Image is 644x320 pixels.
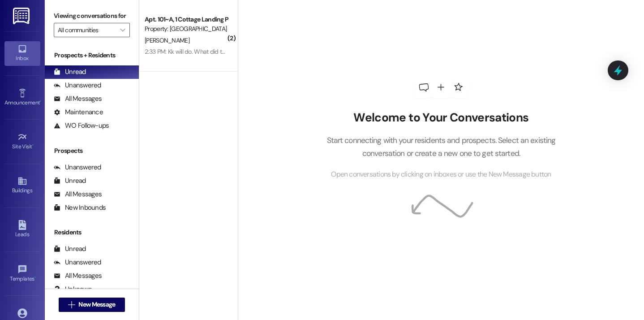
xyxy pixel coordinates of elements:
[54,176,86,186] div: Unread
[4,173,40,198] a: Buildings
[4,262,40,286] a: Templates •
[120,26,125,34] i: 
[145,24,228,34] div: Property: [GEOGRAPHIC_DATA] [GEOGRAPHIC_DATA]
[54,258,101,267] div: Unanswered
[54,81,101,90] div: Unanswered
[54,244,86,254] div: Unread
[54,94,102,104] div: All Messages
[4,41,40,65] a: Inbox
[59,298,125,312] button: New Message
[78,300,115,309] span: New Message
[68,301,75,308] i: 
[54,271,102,281] div: All Messages
[45,51,139,60] div: Prospects + Residents
[145,48,282,56] div: 2:33 PM: Kk will do. What did they say was the issue?
[32,142,34,148] span: •
[331,169,551,180] span: Open conversations by clicking on inboxes or use the New Message button
[54,203,106,212] div: New Inbounds
[58,23,116,37] input: All communities
[13,8,31,24] img: ResiDesk Logo
[54,108,103,117] div: Maintenance
[54,163,101,172] div: Unanswered
[54,9,130,23] label: Viewing conversations for
[145,15,228,24] div: Apt. 101~A, 1 Cottage Landing Properties LLC
[40,98,41,104] span: •
[54,121,109,130] div: WO Follow-ups
[145,36,189,44] span: [PERSON_NAME]
[54,190,102,199] div: All Messages
[54,285,92,294] div: Unknown
[4,217,40,242] a: Leads
[313,134,569,160] p: Start connecting with your residents and prospects. Select an existing conversation or create a n...
[45,228,139,237] div: Residents
[4,130,40,154] a: Site Visit •
[54,67,86,77] div: Unread
[45,146,139,156] div: Prospects
[313,111,569,125] h2: Welcome to Your Conversations
[34,274,36,281] span: •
